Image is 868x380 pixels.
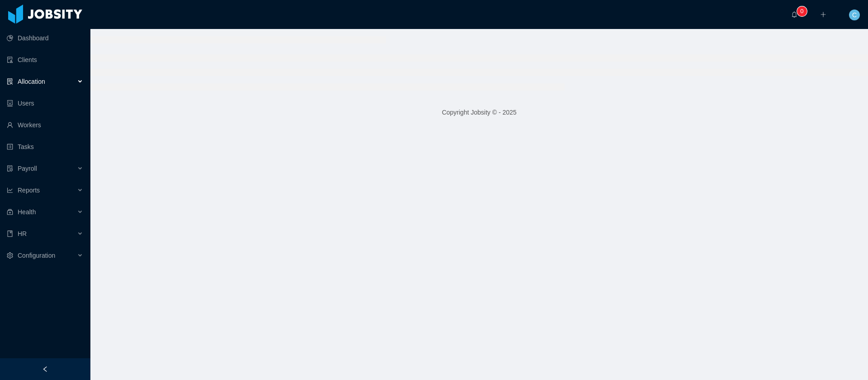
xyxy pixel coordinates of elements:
[90,97,868,128] footer: Copyright Jobsity © - 2025
[7,165,13,172] i: icon: file-protect
[7,209,13,215] i: icon: medicine-box
[18,187,40,194] span: Reports
[7,231,13,237] i: icon: book
[7,78,13,85] i: icon: solution
[7,94,83,112] a: icon: robotUsers
[18,252,55,259] span: Configuration
[791,11,797,18] i: icon: bell
[7,116,83,134] a: icon: userWorkers
[18,230,27,237] span: HR
[7,51,83,69] a: icon: auditClients
[797,7,807,16] sup: 0
[820,11,826,18] i: icon: plus
[7,187,13,193] i: icon: line-chart
[18,78,45,85] span: Allocation
[7,29,83,47] a: icon: pie-chartDashboard
[852,10,857,20] span: C
[18,208,36,216] span: Health
[18,165,37,172] span: Payroll
[7,138,83,156] a: icon: profileTasks
[7,252,13,259] i: icon: setting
